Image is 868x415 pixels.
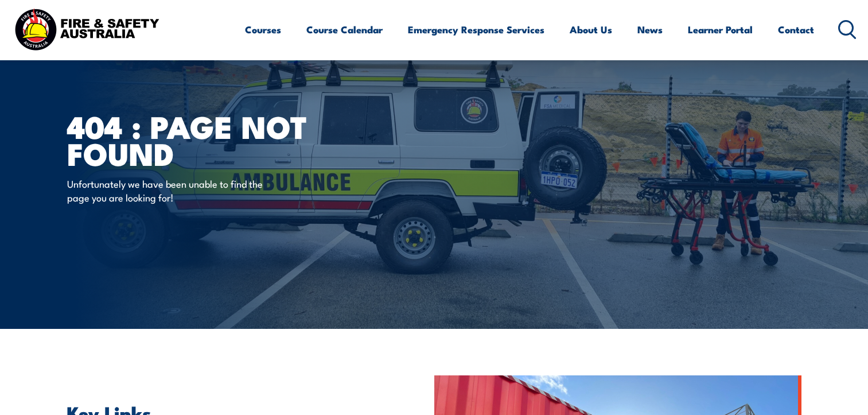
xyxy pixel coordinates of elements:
p: Unfortunately we have been unable to find the page you are looking for! [67,177,277,204]
h1: 404 : Page Not Found [67,113,351,166]
a: Learner Portal [688,14,753,45]
a: Course Calendar [306,14,383,45]
a: About Us [570,14,612,45]
a: Contact [778,14,814,45]
a: Courses [245,14,281,45]
a: Emergency Response Services [408,14,544,45]
a: News [637,14,663,45]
